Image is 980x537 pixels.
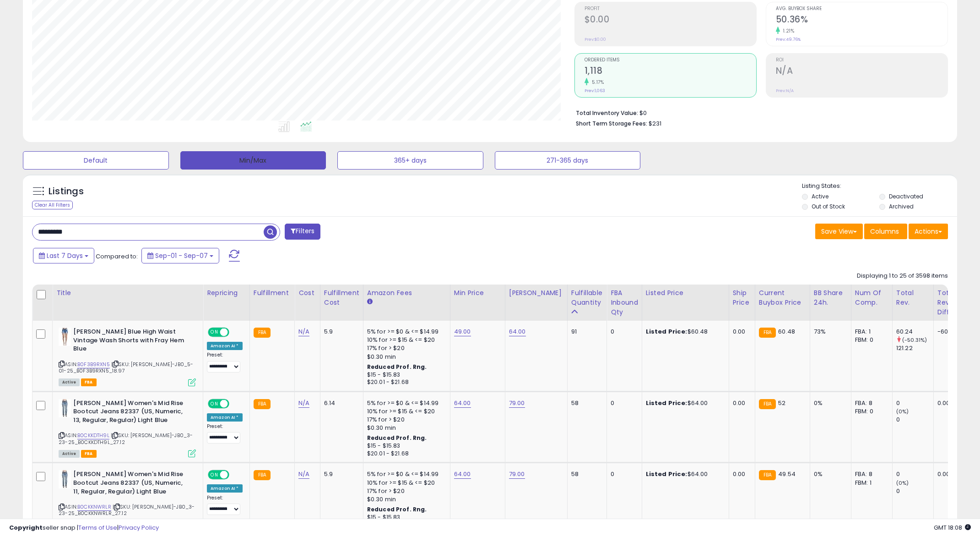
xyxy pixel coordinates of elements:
[9,524,159,532] div: seller snap | |
[337,151,483,170] button: 365+ days
[59,399,71,417] img: 31RNnEAChRL._SL40_.jpg
[298,399,309,408] a: N/A
[367,470,443,478] div: 5% for >= $0 & <= $14.99
[733,288,751,307] div: Ship Price
[896,328,933,336] div: 60.24
[367,479,443,487] div: 10% for >= $15 & <= $20
[733,399,748,407] div: 0.00
[855,288,888,307] div: Num of Comp.
[855,407,885,416] div: FBM: 0
[909,224,948,239] button: Actions
[59,503,195,517] span: | SKU: [PERSON_NAME]-JB0_3-23-25_B0CKKNWRLR_27.12
[228,400,243,407] span: OFF
[611,288,638,317] div: FBA inbound Qty
[509,399,525,408] a: 79.00
[776,58,948,63] span: ROI
[367,344,443,352] div: 17% for > $20
[367,363,427,371] b: Reduced Prof. Rng.
[776,66,948,78] h2: N/A
[509,288,563,298] div: [PERSON_NAME]
[733,470,748,478] div: 0.00
[77,503,111,511] a: B0CKKNWRLR
[59,378,80,386] span: All listings currently available for purchase on Amazon
[254,328,271,338] small: FBA
[119,523,159,532] a: Privacy Policy
[73,470,184,498] b: [PERSON_NAME] Women's Mid Rise Bootcut Jeans 82337 (US, Numeric, 11, Regular, Regular) Light Blue
[207,484,243,493] div: Amazon AI *
[56,288,199,298] div: Title
[155,251,208,260] span: Sep-01 - Sep-07
[896,344,933,352] div: 121.22
[902,336,927,344] small: (-50.31%)
[367,442,443,450] div: $15 - $15.83
[896,288,930,307] div: Total Rev.
[733,328,748,336] div: 0.00
[814,399,844,407] div: 0%
[776,14,948,27] h2: 50.36%
[81,378,97,386] span: FBA
[759,470,776,480] small: FBA
[889,192,923,200] label: Deactivated
[646,327,688,336] b: Listed Price:
[254,399,271,409] small: FBA
[937,470,959,478] div: 0.00
[585,14,756,27] h2: $0.00
[855,328,885,336] div: FBA: 1
[864,224,907,239] button: Columns
[59,361,194,374] span: | SKU: [PERSON_NAME]-JB0_5-01-25_B0F3B9RXN5_18.97
[585,37,606,42] small: Prev: $0.00
[59,328,196,385] div: ASIN:
[254,470,271,480] small: FBA
[571,470,600,478] div: 58
[367,407,443,416] div: 10% for >= $15 & <= $20
[571,288,603,307] div: Fulfillable Quantity
[454,327,471,336] a: 49.00
[759,288,806,307] div: Current Buybox Price
[209,471,220,479] span: ON
[367,353,443,361] div: $0.30 min
[896,487,933,495] div: 0
[585,88,605,93] small: Prev: 1,063
[759,399,776,409] small: FBA
[285,224,320,240] button: Filters
[367,371,443,379] div: $15 - $15.83
[207,413,243,422] div: Amazon AI *
[324,288,359,307] div: Fulfillment Cost
[855,470,885,478] div: FBA: 8
[776,6,948,11] span: Avg. Buybox Share
[509,327,526,336] a: 64.00
[33,248,94,263] button: Last 7 Days
[298,470,309,479] a: N/A
[812,192,828,200] label: Active
[814,288,847,307] div: BB Share 24h.
[77,432,109,439] a: B0CKKDTH9L
[589,79,604,86] small: 5.17%
[649,119,661,128] span: $231
[59,470,196,528] div: ASIN:
[778,399,785,407] span: 52
[814,328,844,336] div: 73%
[509,470,525,479] a: 79.00
[81,450,97,458] span: FBA
[896,416,933,424] div: 0
[367,378,443,386] div: $20.01 - $21.68
[646,328,722,336] div: $60.48
[814,470,844,478] div: 0%
[571,328,600,336] div: 91
[59,450,80,458] span: All listings currently available for purchase on Amazon
[776,37,801,42] small: Prev: 49.76%
[937,288,963,317] div: Total Rev. Diff.
[207,342,243,350] div: Amazon AI *
[889,203,914,210] label: Archived
[298,288,316,298] div: Cost
[646,399,688,407] b: Listed Price:
[73,399,184,427] b: [PERSON_NAME] Women's Mid Rise Bootcut Jeans 82337 (US, Numeric, 13, Regular, Regular) Light Blue
[611,399,635,407] div: 0
[585,66,756,78] h2: 1,118
[896,479,909,487] small: (0%)
[778,327,795,336] span: 60.48
[9,523,43,532] strong: Copyright
[47,251,83,260] span: Last 7 Days
[576,120,647,127] b: Short Term Storage Fees:
[896,408,909,415] small: (0%)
